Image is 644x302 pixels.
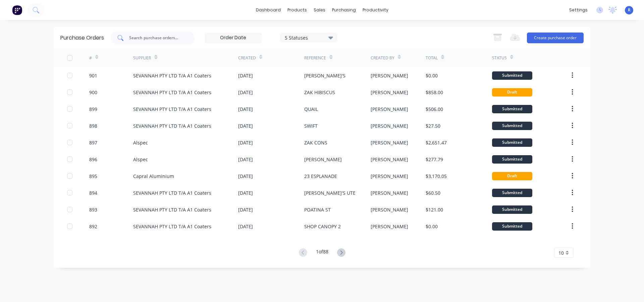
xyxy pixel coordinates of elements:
[492,138,532,147] div: Submitted
[133,89,211,96] div: SEVANNAH PTY LTD T/A A1 Coaters
[359,5,392,15] div: productivity
[238,72,253,79] div: [DATE]
[133,173,174,180] div: Capral Aluminium
[133,139,148,146] div: Alspec
[426,55,438,61] div: Total
[238,156,253,163] div: [DATE]
[371,139,408,146] div: [PERSON_NAME]
[371,173,408,180] div: [PERSON_NAME]
[304,173,337,180] div: 23 ESPLANADE
[426,106,443,113] div: $506.00
[238,206,253,213] div: [DATE]
[133,106,211,113] div: SEVANNAH PTY LTD T/A A1 Coaters
[89,156,97,163] div: 896
[205,33,261,43] input: Order Date
[89,55,92,61] div: #
[133,223,211,230] div: SEVANNAH PTY LTD T/A A1 Coaters
[304,223,341,230] div: SHOP CANOPY 2
[371,72,408,79] div: [PERSON_NAME]
[492,222,532,231] div: Submitted
[89,106,97,113] div: 899
[304,122,318,129] div: SWIFT
[89,189,97,196] div: 894
[371,122,408,129] div: [PERSON_NAME]
[371,189,408,196] div: [PERSON_NAME]
[128,35,184,41] input: Search purchase orders...
[492,205,532,214] div: Submitted
[492,55,507,61] div: Status
[238,139,253,146] div: [DATE]
[628,7,631,13] span: R
[527,33,584,43] button: Create purchase order
[492,172,532,180] div: Draft
[492,71,532,80] div: Submitted
[492,122,532,130] div: Submitted
[426,173,447,180] div: $3,170.05
[426,139,447,146] div: $2,651.47
[492,105,532,113] div: Submitted
[316,248,328,258] div: 1 of 88
[426,89,443,96] div: $858.00
[371,206,408,213] div: [PERSON_NAME]
[304,189,356,196] div: [PERSON_NAME]'S UTE
[253,5,284,15] a: dashboard
[133,72,211,79] div: SEVANNAH PTY LTD T/A A1 Coaters
[89,223,97,230] div: 892
[426,189,440,196] div: $60.50
[238,106,253,113] div: [DATE]
[304,156,342,163] div: [PERSON_NAME]
[371,156,408,163] div: [PERSON_NAME]
[426,223,438,230] div: $0.00
[133,122,211,129] div: SEVANNAH PTY LTD T/A A1 Coaters
[371,89,408,96] div: [PERSON_NAME]
[238,189,253,196] div: [DATE]
[558,249,564,256] span: 10
[371,55,394,61] div: Created By
[238,89,253,96] div: [DATE]
[304,139,327,146] div: ZAK CONS
[285,34,333,41] div: 5 Statuses
[304,106,318,113] div: QUAIL
[426,72,438,79] div: $0.00
[566,5,591,15] div: settings
[238,122,253,129] div: [DATE]
[284,5,310,15] div: products
[329,5,359,15] div: purchasing
[238,223,253,230] div: [DATE]
[426,156,443,163] div: $277.79
[89,89,97,96] div: 900
[238,173,253,180] div: [DATE]
[371,223,408,230] div: [PERSON_NAME]
[60,34,104,42] div: Purchase Orders
[89,72,97,79] div: 901
[89,139,97,146] div: 897
[492,155,532,164] div: Submitted
[133,206,211,213] div: SEVANNAH PTY LTD T/A A1 Coaters
[426,206,443,213] div: $121.00
[238,55,256,61] div: Created
[426,122,440,129] div: $27.50
[304,72,345,79] div: [PERSON_NAME]'S
[310,5,329,15] div: sales
[133,55,151,61] div: Supplier
[492,88,532,97] div: Draft
[492,189,532,197] div: Submitted
[133,189,211,196] div: SEVANNAH PTY LTD T/A A1 Coaters
[89,206,97,213] div: 893
[304,89,335,96] div: ZAK HIBISCUS
[89,122,97,129] div: 898
[89,173,97,180] div: 895
[304,206,331,213] div: POATINA ST
[12,5,22,15] img: Factory
[133,156,148,163] div: Alspec
[304,55,326,61] div: Reference
[371,106,408,113] div: [PERSON_NAME]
